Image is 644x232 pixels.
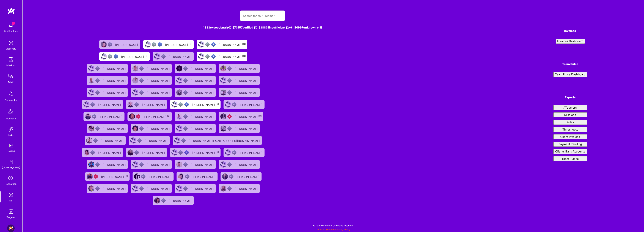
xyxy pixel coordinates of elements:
[217,62,261,74] a: User AvatarNot Scrubbed[PERSON_NAME]
[136,114,140,119] img: Unqualified
[145,138,168,143] div: [PERSON_NAME]
[147,162,170,167] div: [PERSON_NAME]
[227,126,232,131] img: Not Scrubbed
[88,65,94,71] img: User Avatar
[85,113,91,119] img: User Avatar
[22,221,644,230] div: © 2025 ATeams Inc., All rights reserved.
[85,62,129,74] a: User AvatarNot Scrubbed[PERSON_NAME]
[227,78,232,83] img: Not Scrubbed
[84,170,131,182] a: User AvatarUnqualified[PERSON_NAME][2]
[184,150,189,155] img: High Potential User
[176,77,182,83] img: User Avatar
[147,90,170,95] div: [PERSON_NAME]
[103,90,126,95] div: [PERSON_NAME]
[127,101,133,107] img: User Avatar
[82,110,126,122] a: User AvatarNot Scrubbed[PERSON_NAME]
[7,126,15,133] img: Invite
[335,228,350,231] a: Privacy Policy
[115,42,139,47] div: [PERSON_NAME]
[173,158,217,170] a: User AvatarNot Scrubbed[PERSON_NAME]
[127,134,171,146] a: User AvatarNot Scrubbed[PERSON_NAME]
[94,174,98,179] img: Unqualified
[243,11,282,21] input: Search for an A-Teamer
[83,134,127,146] a: User AvatarNot Scrubbed[PERSON_NAME]
[87,173,93,179] img: User Avatar
[147,126,170,131] div: [PERSON_NAME]
[195,50,249,62] a: User AvatarNot fully vettedHigh Potential User[PERSON_NAME][C]
[6,63,16,67] div: Missions
[176,125,182,131] img: User Avatar
[7,224,15,232] img: A.Team: AIR
[12,22,15,25] span: 1
[183,78,188,83] img: Not Scrubbed
[169,54,192,59] div: [PERSON_NAME]
[217,86,261,98] a: User AvatarNot Scrubbed[PERSON_NAME]
[176,65,182,71] img: User Avatar
[88,125,94,131] img: User Avatar
[103,186,126,191] div: [PERSON_NAME]
[101,41,107,47] img: User Avatar
[129,158,173,170] a: User AvatarNot Scrubbed[PERSON_NAME]
[2,166,20,170] div: [DOMAIN_NAME]
[220,77,226,83] img: User Avatar
[134,150,139,155] img: Not Scrubbed
[183,126,188,131] img: Not Scrubbed
[134,102,139,107] img: Not Scrubbed
[232,150,236,155] img: Not Scrubbed
[7,175,14,182] i: icon SelectionTeam
[95,90,100,95] img: Not Scrubbed
[85,158,129,170] a: User AvatarNot Scrubbed[PERSON_NAME]
[553,112,587,117] button: Missions
[80,98,124,110] a: User AvatarNot Scrubbed[PERSON_NAME]
[235,186,258,191] div: [PERSON_NAME]
[191,78,214,83] div: [PERSON_NAME]
[132,125,138,131] img: User Avatar
[191,114,214,119] div: [PERSON_NAME]
[103,126,126,131] div: [PERSON_NAME]
[191,66,214,71] div: [PERSON_NAME]
[88,161,94,167] img: User Avatar
[7,56,15,63] img: teamwork
[139,90,144,95] img: Not Scrubbed
[88,77,94,83] img: User Avatar
[316,228,334,231] a: Terms of Service
[239,102,263,107] div: [PERSON_NAME]
[92,114,96,119] img: Not Scrubbed
[192,174,216,179] div: [PERSON_NAME]
[143,114,170,119] div: [PERSON_NAME]
[142,150,165,155] div: [PERSON_NAME]
[88,185,94,191] img: User Avatar
[101,53,107,59] img: User Avatar
[127,149,133,155] img: User Avatar
[129,182,173,194] a: User AvatarNot Scrubbed[PERSON_NAME]
[235,66,258,71] div: [PERSON_NAME]
[101,138,124,143] div: [PERSON_NAME]
[98,102,121,107] div: [PERSON_NAME]
[124,146,168,158] a: User AvatarNot Scrubbed[PERSON_NAME]
[220,161,226,167] img: User Avatar
[553,156,587,161] button: Team Pulses
[217,158,261,170] a: User AvatarNot Scrubbed[PERSON_NAME]
[132,185,138,191] img: User Avatar
[134,173,140,179] img: User Avatar
[7,22,15,29] img: bell
[220,65,226,71] img: User Avatar
[171,149,177,155] img: User Avatar
[121,54,148,59] div: [PERSON_NAME]
[553,142,587,147] button: Payment Pending
[219,170,263,182] a: User AvatarNot Scrubbed[PERSON_NAME]
[83,149,89,155] img: User Avatar
[161,54,166,59] img: Not Scrubbed
[95,66,100,71] img: Not Scrubbed
[227,90,232,95] img: Not Scrubbed
[129,122,173,134] a: User AvatarNot Scrubbed[PERSON_NAME]
[227,66,232,71] img: Not Scrubbed
[147,186,170,191] div: [PERSON_NAME]
[9,199,13,203] div: DB
[171,134,263,146] a: User AvatarNot Scrubbed[PERSON_NAME] [EMAIL_ADDRESS][DOMAIN_NAME]
[167,115,170,117] sup: [2]
[141,174,145,179] img: Not Scrubbed
[176,113,182,119] img: User Avatar
[235,126,258,131] div: [PERSON_NAME]
[220,113,226,119] img: User Avatar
